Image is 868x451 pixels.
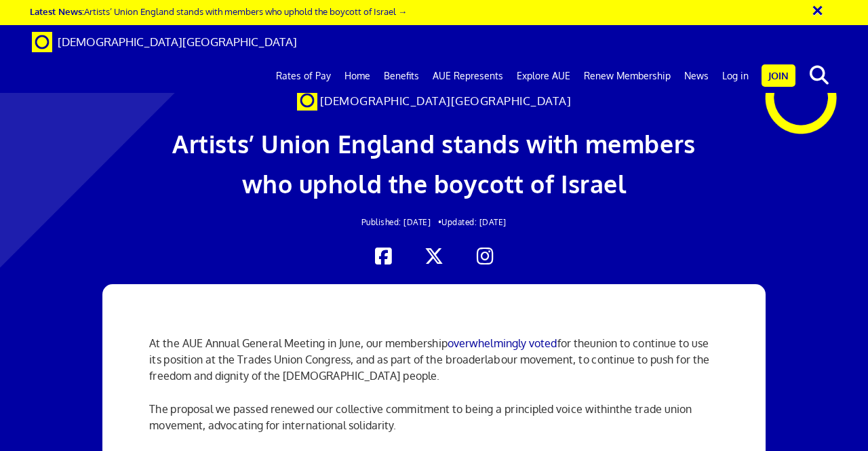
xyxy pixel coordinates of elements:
[320,94,572,108] span: [DEMOGRAPHIC_DATA][GEOGRAPHIC_DATA]
[149,402,616,416] span: The proposal we passed renewed our collective commitment to being a principled voice within
[172,128,696,199] span: Artists’ Union England stands with members who uphold the boycott of Israel
[798,61,840,90] button: search
[30,5,407,17] a: Latest News:Artists’ Union England stands with members who uphold the boycott of Israel →
[557,336,590,350] span: for the
[269,59,338,93] a: Rates of Pay
[149,336,447,350] span: At the AUE Annual General Meeting in June, our membership
[426,59,510,93] a: AUE Represents
[677,59,715,93] a: News
[715,59,755,93] a: Log in
[30,5,84,17] strong: Latest News:
[510,59,577,93] a: Explore AUE
[149,336,709,366] span: union to continue to use its position at the Trades Union Congress, and as part of the broader
[58,35,297,49] span: [DEMOGRAPHIC_DATA][GEOGRAPHIC_DATA]
[338,59,377,93] a: Home
[361,217,442,227] span: Published: [DATE] •
[762,64,795,87] a: Join
[149,402,692,432] span: the trade union movement, advocating for international solidarity.
[149,353,709,383] span: labour movement, to continue to push for the freedom and dignity of the [DEMOGRAPHIC_DATA] people.
[577,59,677,93] a: Renew Membership
[448,336,557,350] a: overwhelmingly voted
[22,25,307,59] a: Brand [DEMOGRAPHIC_DATA][GEOGRAPHIC_DATA]
[170,218,699,227] h2: Updated: [DATE]
[377,59,426,93] a: Benefits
